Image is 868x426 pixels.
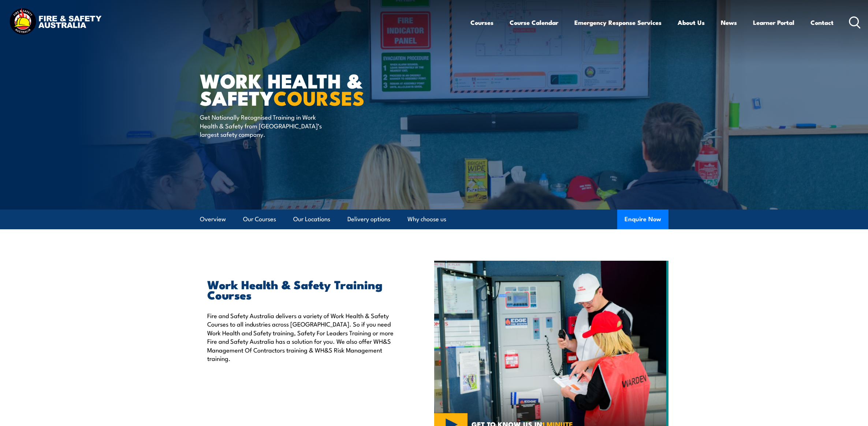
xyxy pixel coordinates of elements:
a: News [721,13,737,32]
a: Our Locations [293,210,330,229]
a: Learner Portal [753,13,794,32]
strong: COURSES [273,82,365,112]
a: Overview [200,210,226,229]
p: Get Nationally Recognised Training in Work Health & Safety from [GEOGRAPHIC_DATA]’s largest safet... [200,113,334,138]
a: Why choose us [407,210,446,229]
a: Delivery options [347,210,390,229]
button: Enquire Now [617,210,668,229]
a: Courses [470,13,493,32]
a: Course Calendar [510,13,558,32]
a: Emergency Response Services [574,13,662,32]
a: Our Courses [243,210,276,229]
h2: Work Health & Safety Training Courses [207,279,401,299]
h1: Work Health & Safety [200,72,381,106]
a: Contact [811,13,834,32]
a: About Us [678,13,705,32]
p: Fire and Safety Australia delivers a variety of Work Health & Safety Courses to all industries ac... [207,311,401,362]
